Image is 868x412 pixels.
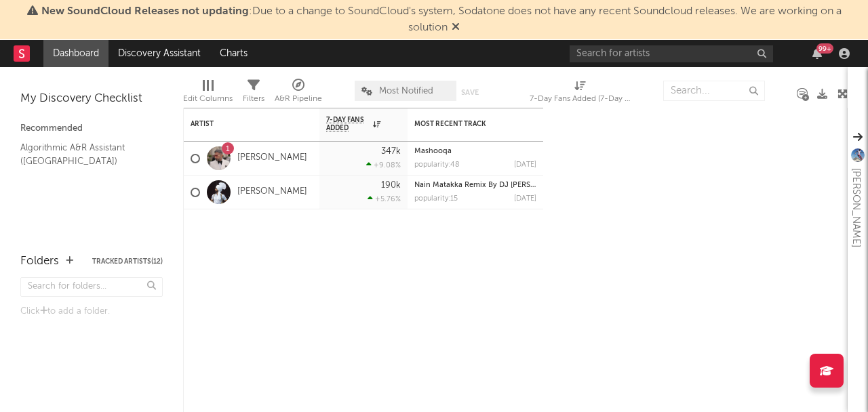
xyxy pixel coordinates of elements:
button: Tracked Artists(12) [92,258,163,265]
a: [PERSON_NAME] [237,152,307,164]
a: Nain Matakka Remix By DJ [PERSON_NAME] [414,182,570,189]
span: Dismiss [452,22,460,33]
div: +9.08 % [366,161,401,169]
div: Recommended [20,121,163,137]
div: Filters [243,74,264,113]
div: Edit Columns [183,74,233,113]
input: Search for folders... [20,277,163,297]
a: [PERSON_NAME] [237,186,307,198]
input: Search for artists [570,45,773,62]
div: A&R Pipeline [275,91,322,107]
div: Click to add a folder. [20,304,163,320]
a: Algorithmic A&R Assistant ([GEOGRAPHIC_DATA]) [20,140,149,168]
span: Most Notified [379,87,433,96]
div: 190k [381,181,401,190]
div: [PERSON_NAME] [848,168,864,247]
div: [DATE] [514,161,536,169]
a: Charts [210,40,257,67]
button: Save [461,89,479,96]
div: My Discovery Checklist [20,91,163,107]
div: Most Recent Track [414,120,516,128]
div: 7-Day Fans Added (7-Day Fans Added) [530,91,631,107]
a: Dashboard [43,40,108,67]
input: Search... [663,81,765,101]
div: Filters [243,91,264,107]
div: A&R Pipeline [275,74,322,113]
div: +5.76 % [368,194,401,203]
div: 7-Day Fans Added (7-Day Fans Added) [530,74,631,113]
div: popularity: 15 [414,195,458,203]
div: 99 + [816,43,833,54]
div: Mashooqa [414,148,536,155]
div: 347k [381,147,401,156]
span: : Due to a change to SoundCloud's system, Sodatone does not have any recent Soundcloud releases. ... [41,6,842,33]
span: 7-Day Fans Added [326,116,370,132]
div: [DATE] [514,195,536,203]
div: Artist [191,120,292,128]
button: 99+ [812,48,822,59]
a: Mashooqa [414,148,452,155]
div: popularity: 48 [414,161,460,169]
div: Folders [20,253,59,270]
a: Discovery Assistant [108,40,210,67]
span: New SoundCloud Releases not updating [41,6,249,17]
div: Edit Columns [183,91,233,107]
div: Nain Matakka Remix By DJ Basque [414,182,536,189]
